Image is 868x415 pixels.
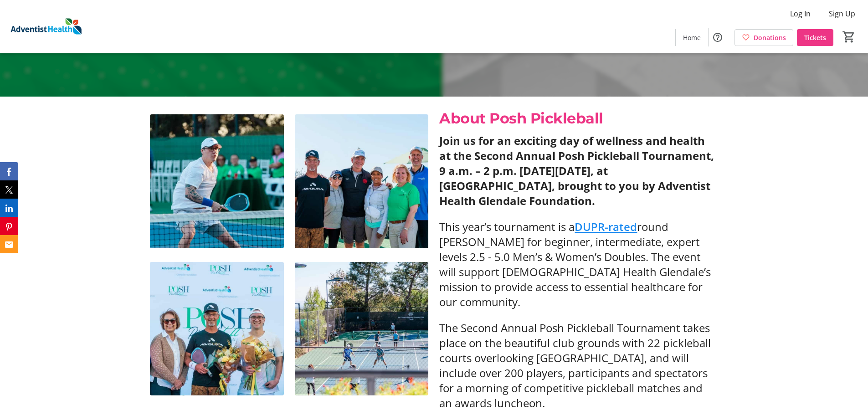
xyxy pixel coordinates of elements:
[150,114,284,248] img: undefined
[439,219,575,234] span: This year’s tournament is a
[783,6,818,21] button: Log In
[5,4,87,49] img: Adventist Health's Logo
[804,33,826,42] span: Tickets
[683,33,701,42] span: Home
[575,219,637,234] a: DUPR-rated
[295,262,429,396] img: undefined
[797,29,833,46] a: Tickets
[709,28,727,46] button: Help
[822,6,863,21] button: Sign Up
[676,29,708,46] a: Home
[439,320,711,410] span: The Second Annual Posh Pickleball Tournament takes place on the beautiful club grounds with 22 pi...
[439,219,711,309] span: round [PERSON_NAME] for beginner, intermediate, expert levels 2.5 - 5.0 Men’s & Women’s Doubles. ...
[829,8,855,19] span: Sign Up
[439,108,718,129] p: About Posh Pickleball
[841,29,857,45] button: Cart
[150,262,284,396] img: undefined
[439,133,714,208] strong: Join us for an exciting day of wellness and health at the Second Annual Posh Pickleball Tournamen...
[295,114,429,248] img: undefined
[790,8,811,19] span: Log In
[754,33,786,42] span: Donations
[734,29,793,46] a: Donations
